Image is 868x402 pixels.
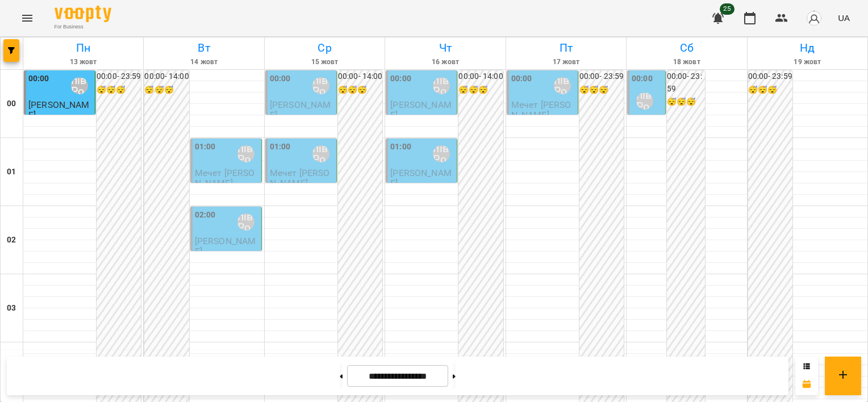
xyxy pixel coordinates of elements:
span: [PERSON_NAME] [195,236,256,256]
div: Пилипів Романа [312,77,329,94]
label: 02:00 [195,209,216,221]
img: Voopty Logo [55,6,111,22]
h6: 02 [7,234,16,246]
h6: 00:00 - 23:59 [579,70,624,83]
h6: 19 жовт [749,57,866,68]
label: 00:00 [390,73,411,85]
h6: 😴😴😴 [338,84,382,97]
h6: 😴😴😴 [144,84,189,97]
label: 00:00 [632,73,653,85]
label: 00:00 [511,73,532,85]
h6: Вт [145,39,262,57]
span: For Business [55,23,111,31]
h6: 17 жовт [508,57,624,68]
span: [PERSON_NAME] [270,99,331,120]
button: Menu [14,5,41,32]
label: 01:00 [270,141,291,153]
h6: Пн [25,39,141,57]
h6: 😴😴😴 [748,84,792,97]
h6: Нд [749,39,866,57]
h6: Пт [508,39,624,57]
h6: Сб [628,39,745,57]
button: UA [833,7,854,28]
div: Пилипів Романа [312,145,329,162]
span: 25 [720,3,735,15]
h6: Ср [266,39,383,57]
label: 00:00 [270,73,291,85]
h6: 00:00 - 14:00 [338,70,382,83]
div: Пилипів Романа [433,77,450,94]
span: [PERSON_NAME] [390,167,452,188]
span: Мечет [PERSON_NAME] [511,99,571,120]
h6: 😴😴😴 [458,84,503,97]
h6: 00:00 - 23:59 [748,70,792,83]
h6: 03 [7,302,16,315]
h6: Чт [387,39,503,57]
h6: 😴😴😴 [579,84,624,97]
span: [PERSON_NAME] [28,99,90,120]
h6: 00:00 - 14:00 [144,70,189,83]
span: Мечет [PERSON_NAME] [632,115,662,155]
h6: 16 жовт [387,57,503,68]
div: Пилипів Романа [636,93,653,110]
span: Мечет [PERSON_NAME] [195,167,255,188]
div: Пилипів Романа [237,213,254,231]
label: 01:00 [195,141,216,153]
h6: 15 жовт [266,57,383,68]
div: Пилипів Романа [554,77,571,94]
h6: 00 [7,98,16,110]
label: 01:00 [390,141,411,153]
h6: 01 [7,166,16,178]
h6: 13 жовт [25,57,141,68]
h6: 14 жовт [145,57,262,68]
h6: 😴😴😴 [97,84,141,97]
span: UA [838,12,850,24]
div: Пилипів Романа [71,77,88,94]
h6: 00:00 - 23:59 [667,70,705,95]
span: Мечет [PERSON_NAME] [270,167,330,188]
div: Пилипів Романа [237,145,254,162]
span: [PERSON_NAME] [390,99,452,120]
label: 00:00 [28,73,49,85]
h6: 00:00 - 23:59 [97,70,141,83]
h6: 18 жовт [628,57,745,68]
h6: 😴😴😴 [667,96,705,108]
div: Пилипів Романа [433,145,450,162]
h6: 00:00 - 14:00 [458,70,503,83]
img: avatar_s.png [806,10,822,26]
